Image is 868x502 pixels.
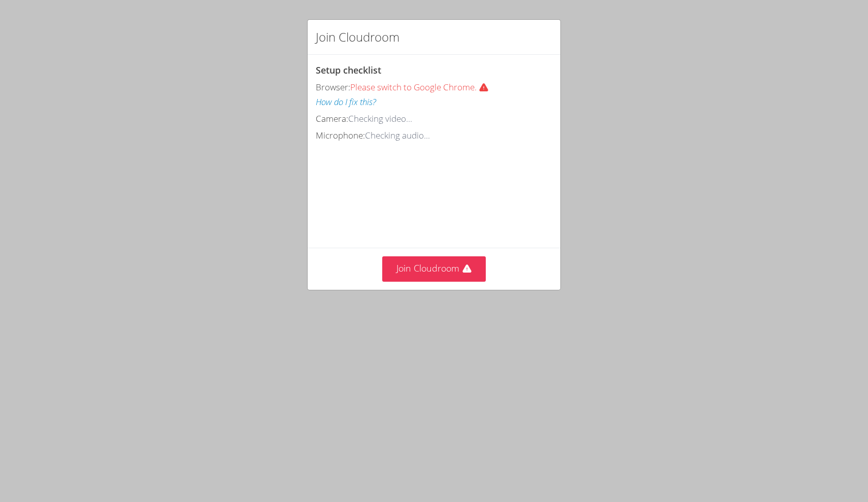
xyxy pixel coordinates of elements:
[316,113,348,124] span: Camera:
[350,81,497,93] span: Please switch to Google Chrome.
[316,64,381,76] span: Setup checklist
[316,81,350,93] span: Browser:
[316,95,376,110] button: How do I fix this?
[365,129,430,141] span: Checking audio...
[348,113,412,124] span: Checking video...
[316,28,399,46] h2: Join Cloudroom
[316,129,365,141] span: Microphone:
[382,256,486,281] button: Join Cloudroom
